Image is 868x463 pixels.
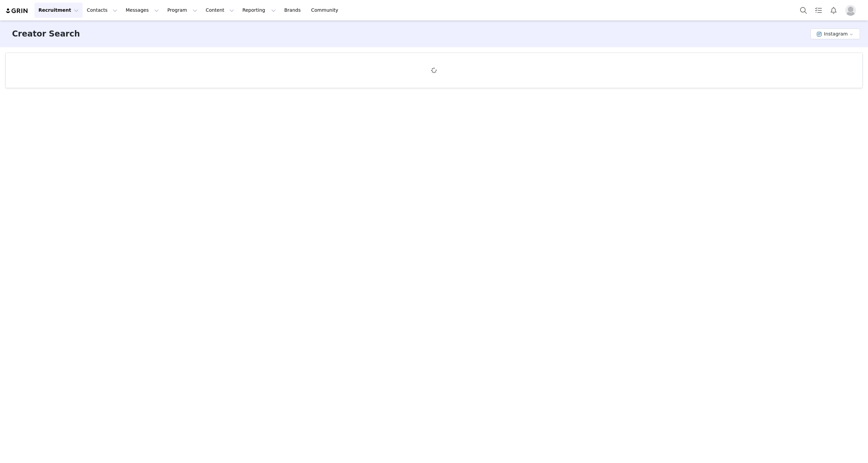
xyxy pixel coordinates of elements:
a: Brands [280,3,307,18]
button: Search [796,3,811,18]
button: Recruitment [34,3,83,18]
button: Instagram [810,28,860,39]
img: placeholder-profile.jpg [845,5,856,16]
h3: Creator Search [12,28,80,40]
a: Community [307,3,345,18]
img: grin logo [5,8,29,14]
button: Program [163,3,201,18]
button: Content [202,3,238,18]
a: Tasks [811,3,826,18]
button: Reporting [238,3,280,18]
button: Messages [122,3,163,18]
button: Profile [841,5,863,16]
button: Notifications [826,3,841,18]
button: Contacts [83,3,121,18]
